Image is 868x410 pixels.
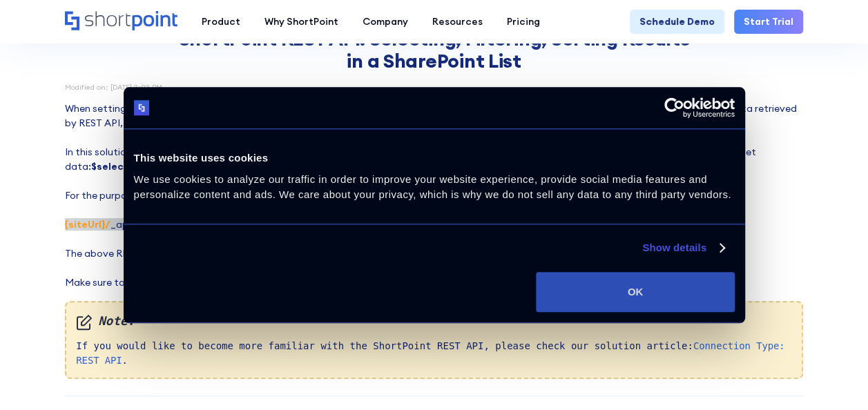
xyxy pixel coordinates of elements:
button: OK [536,272,734,312]
div: Resources [432,14,483,29]
h1: ShortPoint REST API: Selecting, Filtering, Sorting Results in a SharePoint List [175,28,693,72]
a: Show details [642,240,724,256]
div: This website uses cookies [134,150,735,166]
span: ‍ _api/web/lists/getbytitle(' ')/items [65,218,323,231]
div: If you would like to become more familiar with the ShortPoint REST API, please check our solution... [65,301,802,378]
a: Usercentrics Cookiebot - opens in a new window [614,97,735,118]
strong: $select [91,160,128,173]
a: Connection Type: REST API [76,340,784,366]
div: Why ShortPoint [264,14,338,29]
strong: {siteUrl}/ [65,218,110,231]
img: logo [134,100,150,116]
div: Pricing [507,14,540,29]
a: Why ShortPoint [253,10,351,34]
a: Resources [421,10,495,34]
a: Pricing [495,10,552,34]
a: Schedule Demo [630,10,724,34]
div: Modified on: [DATE] 3:03 PM [65,84,802,91]
p: When setting up the connection for your SharePoint intranet, it might happen that you will need t... [65,101,802,290]
span: We use cookies to analyze our traffic in order to improve your website experience, provide social... [134,173,731,201]
iframe: Chat Widget [619,250,868,410]
a: Product [190,10,253,34]
div: Company [363,14,408,29]
em: Note: [76,312,791,330]
a: Company [351,10,421,34]
a: Start Trial [734,10,803,34]
a: Home [65,11,177,32]
div: Product [202,14,240,29]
